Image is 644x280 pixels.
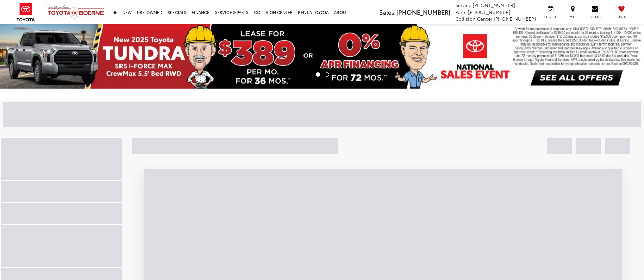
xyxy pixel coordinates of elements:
[455,15,492,22] span: Collision Center
[565,15,580,19] span: Map
[543,15,558,19] span: Service
[396,7,450,16] span: [PHONE_NUMBER]
[455,8,466,15] span: Parts
[587,15,603,19] span: Contact
[47,5,105,19] img: Vic Vaughan Toyota of Boerne
[614,15,629,19] span: Saved
[455,2,471,8] span: Service
[473,2,515,8] span: [PHONE_NUMBER]
[494,15,536,22] span: [PHONE_NUMBER]
[468,8,510,15] span: [PHONE_NUMBER]
[379,7,394,16] span: Sales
